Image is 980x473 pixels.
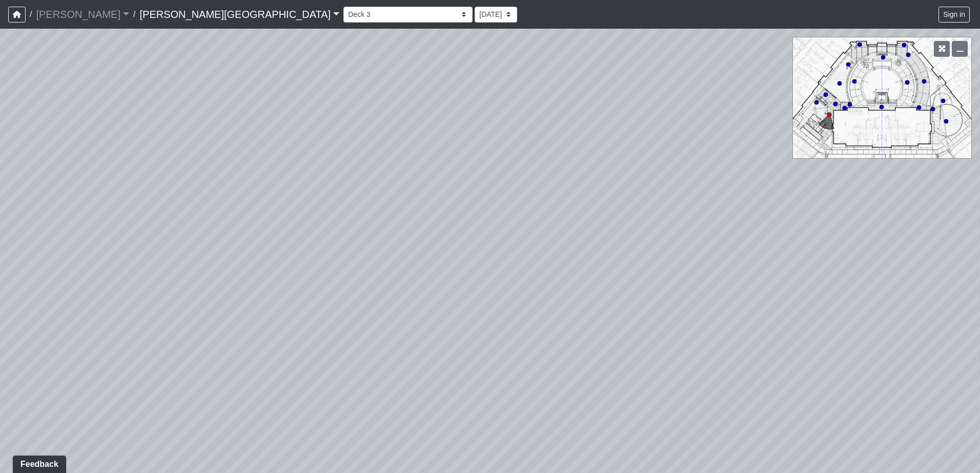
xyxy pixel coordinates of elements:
[26,4,36,25] span: /
[938,7,970,23] button: Sign in
[129,4,139,25] span: /
[8,453,68,473] iframe: Ybug feedback widget
[139,4,339,25] a: [PERSON_NAME][GEOGRAPHIC_DATA]
[36,4,129,25] a: [PERSON_NAME]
